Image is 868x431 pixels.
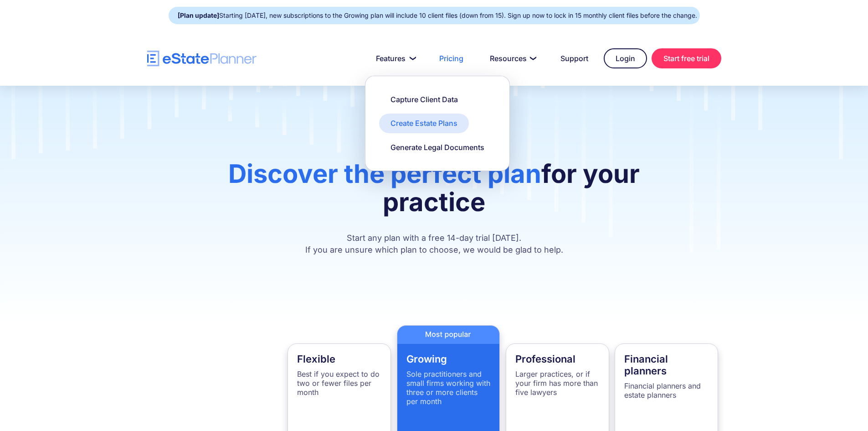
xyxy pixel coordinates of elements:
div: Generate Legal Documents [390,142,484,152]
p: Sole practitioners and small firms working with three or more clients per month [406,369,491,406]
h4: Financial planners [624,353,709,377]
a: Create Estate Plans [379,114,469,133]
div: Starting [DATE], new subscriptions to the Growing plan will include 10 client files (down from 15... [178,9,697,22]
h1: for your practice [187,160,681,225]
h4: Professional [515,353,600,365]
a: Generate Legal Documents [379,138,496,157]
a: Login [604,48,647,68]
p: Financial planners and estate planners [624,381,709,400]
a: Pricing [428,49,474,68]
div: Create Estate Plans [390,118,457,128]
div: Capture Client Data [390,94,458,104]
span: Discover the perfect plan [228,158,541,189]
a: Capture Client Data [379,90,469,109]
a: Features [365,49,424,68]
strong: [Plan update] [178,11,219,19]
p: Larger practices, or if your firm has more than five lawyers [515,369,600,397]
a: Start free trial [652,48,721,68]
p: Best if you expect to do two or fewer files per month [297,369,381,397]
h4: Growing [406,353,491,365]
a: home [147,51,257,67]
p: Start any plan with a free 14-day trial [DATE]. If you are unsure which plan to choose, we would ... [187,232,681,256]
h4: Flexible [297,353,381,365]
a: Resources [479,49,545,68]
a: Support [550,49,599,68]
